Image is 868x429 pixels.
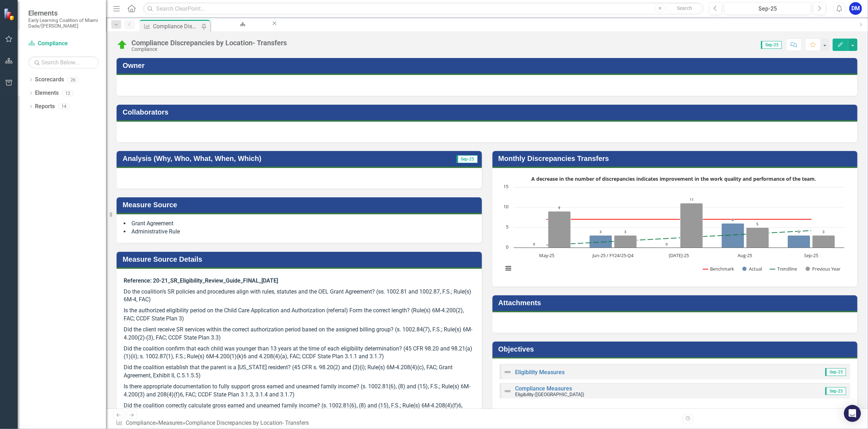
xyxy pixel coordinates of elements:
[124,277,261,284] strong: Reference: 20-21_SR_Eligibility_Review_Guide_FINAL_
[503,203,508,210] text: 10
[498,299,854,307] h3: Attachments
[503,368,512,376] img: Not Defined
[548,211,571,248] path: May-25, 9. Previous Year.
[28,17,99,29] small: Early Learning Coalition of Miami Dade/[PERSON_NAME]
[770,266,797,272] button: Show Trendline
[58,104,70,110] div: 14
[825,368,846,376] span: Sep-25
[669,252,689,259] text: [DATE]-25
[812,266,841,272] text: Previous Year
[812,236,835,248] path: Sep-25, 3. Previous Year.
[116,419,312,427] div: » »
[822,229,825,234] text: 3
[124,381,475,400] p: Is there appropriate documentation to fully support gross earned and unearned family income? (s. ...
[667,4,702,13] button: Search
[545,218,813,221] g: Benchmark, series 1 of 4. Line with 5 data points.
[261,277,278,284] strong: [DATE]
[123,255,478,263] h3: Measure Source Details
[677,5,692,11] span: Search
[124,400,475,419] p: Did the coalition correctly calculate gross earned and unearned family income? (s. 1002.81(6), (8...
[503,183,508,190] text: 15
[35,89,59,97] a: Elements
[614,236,637,248] path: Jun-25 / FY24/25-Q4, 3. Previous Year.
[515,385,572,392] a: Compliance Measures
[123,108,854,116] h3: Collaborators
[591,252,633,259] text: Jun-25 / FY24/25-Q4
[131,228,180,235] span: Administrative Rule
[35,76,64,84] a: Scorecards
[787,236,810,248] path: Sep-25, 3. Actual.
[515,369,565,376] a: Eligibility Measures
[732,217,734,222] text: 6
[123,62,854,69] h3: Owner
[539,252,554,259] text: May-25
[558,205,560,210] text: 9
[600,229,602,234] text: 3
[825,387,846,395] span: Sep-25
[506,244,508,250] text: 0
[3,7,16,21] img: ClearPoint Strategy
[123,155,430,162] h3: Analysis (Why, Who, What, When, Which)
[680,203,703,248] path: Jul-25, 11. Previous Year.
[498,155,854,162] h3: Monthly Discrepancies Transfers
[124,305,475,324] p: Is the authorized eligibility period on the Child Care Application and Authorization (referral) F...
[545,229,813,247] g: Trendline, series 3 of 4. Line with 5 data points.
[117,39,128,51] img: Above Target
[806,266,842,272] button: Show Previous Year
[727,5,809,13] div: Sep-25
[777,266,797,272] text: Trendline
[131,47,287,52] div: Compliance
[710,266,734,272] text: Benchmark
[500,173,848,279] svg: Interactive chart
[218,27,265,35] div: Compliance Dashboard
[589,236,612,248] path: Jun-25 / FY24/25-Q4, 3. Actual.
[721,224,744,248] path: Aug-25, 6. Actual.
[124,324,475,343] p: Did the client receive SR services within the correct authorization period based on the assigned ...
[123,201,478,209] h3: Measure Source
[143,2,704,15] input: Search ClearPoint...
[28,56,99,69] input: Search Below...
[548,203,835,248] g: Previous Year, series 4 of 4. Bar series with 5 bars.
[185,419,309,426] div: Compliance Discrepancies by Location- Transfers
[844,405,861,422] div: Open Intercom Messenger
[798,229,800,234] text: 3
[212,20,271,29] a: Compliance Dashboard
[506,224,508,230] text: 5
[742,266,762,272] button: Show Actual
[28,40,99,48] a: Compliance
[124,343,475,363] p: Did the coalition confirm that each child was younger than 13 years at the time of each eligibili...
[533,242,535,247] text: 0
[503,387,512,395] img: Not Defined
[503,263,513,273] button: View chart menu, A decrease in the number of discrepancies indicates improvement in the work qual...
[624,229,626,234] text: 3
[131,220,173,227] span: Grant Agreement
[62,90,73,96] div: 12
[131,39,287,47] div: Compliance Discrepancies by Location- Transfers
[124,362,475,381] p: Did the coalition establish that the parent is a [US_STATE] resident? (45 CFR s. 98.20(2) and (3)...
[124,286,475,306] p: Do the coalition’s SR policies and procedures align with rules, statutes and the OEL Grant Agreem...
[703,266,734,272] button: Show Benchmark
[804,252,818,259] text: Sep-25
[515,392,585,397] small: Eligibility ([GEOGRAPHIC_DATA])
[457,155,478,163] span: Sep-25
[761,41,782,49] span: Sep-25
[746,228,769,248] path: Aug-25, 5. Previous Year.
[67,77,79,83] div: 26
[756,221,758,226] text: 5
[738,252,752,259] text: Aug-25
[35,103,55,111] a: Reports
[849,2,862,15] button: DM
[666,242,668,247] text: 0
[724,2,811,15] button: Sep-25
[749,266,762,272] text: Actual
[28,9,99,17] span: Elements
[531,175,816,182] text: A decrease in the number of discrepancies indicates improvement in the work quality and performan...
[153,22,200,31] div: Compliance Discrepancies by Location- Transfers
[500,173,851,279] div: A decrease in the number of discrepancies indicates improvement in the work quality and performan...
[498,345,854,353] h3: Objectives
[690,197,694,202] text: 11
[158,419,183,426] a: Measures
[126,419,155,426] a: Compliance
